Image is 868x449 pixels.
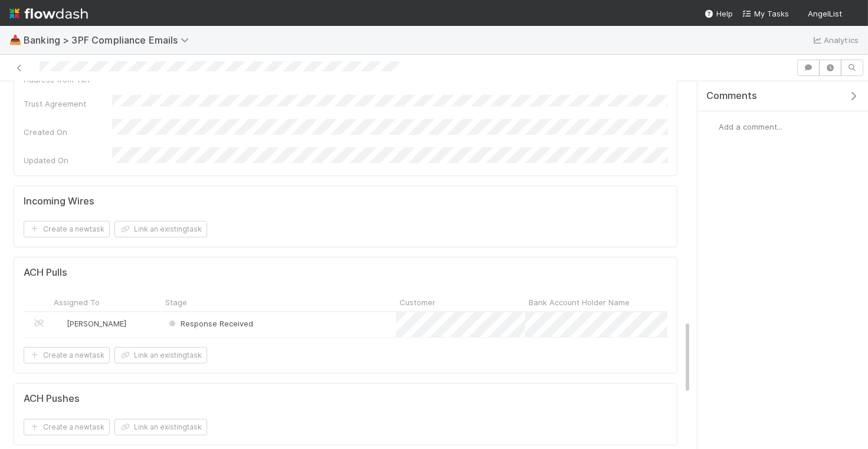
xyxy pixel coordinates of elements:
img: avatar_eacbd5bb-7590-4455-a9e9-12dcb5674423.png [707,121,719,133]
button: Create a newtask [24,221,110,237]
div: Updated On [24,154,112,166]
span: 📥 [9,35,21,45]
img: avatar_1a1d5361-16dd-4910-a949-020dcd9f55a3.png [55,319,65,328]
a: My Tasks [742,8,789,19]
span: Banking > 3PF Compliance Emails [24,34,195,46]
div: Created On [24,126,112,138]
span: AngelList [808,9,842,18]
div: Response Received [166,318,253,329]
span: My Tasks [742,9,789,18]
span: Assigned To [54,296,100,308]
h5: ACH Pushes [24,393,80,405]
a: Analytics [812,33,859,47]
div: Help [705,8,733,19]
button: Link an existingtask [114,221,207,237]
h5: Incoming Wires [24,196,94,207]
span: Bank Account Holder Name [529,296,630,308]
button: Create a newtask [24,347,110,364]
img: avatar_eacbd5bb-7590-4455-a9e9-12dcb5674423.png [847,8,859,20]
div: Trust Agreement [24,98,112,110]
button: Link an existingtask [114,347,207,364]
button: Create a newtask [24,419,110,435]
span: Comments [706,90,757,102]
span: Customer [399,296,435,308]
span: Response Received [166,319,253,328]
img: logo-inverted-e16ddd16eac7371096b0.svg [9,4,88,24]
button: Link an existingtask [114,419,207,435]
span: Stage [165,296,187,308]
span: [PERSON_NAME] [67,319,126,328]
h5: ACH Pulls [24,267,67,279]
div: [PERSON_NAME] [55,318,126,329]
span: Add a comment... [719,122,782,131]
